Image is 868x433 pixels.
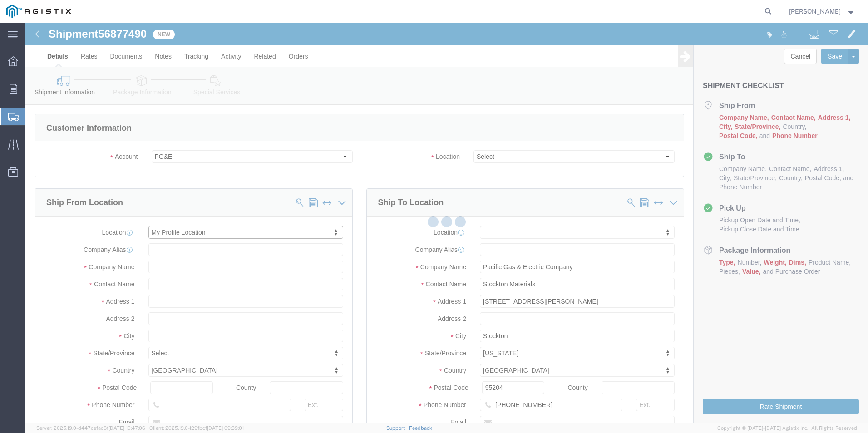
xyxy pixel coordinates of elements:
button: [PERSON_NAME] [789,6,856,17]
a: Feedback [409,425,432,431]
span: Kristen Tunnell [789,6,841,16]
a: Support [386,425,409,431]
span: Client: 2025.19.0-129fbcf [149,425,244,431]
span: Copyright © [DATE]-[DATE] Agistix Inc., All Rights Reserved [717,424,857,432]
span: [DATE] 10:47:06 [108,425,145,431]
span: Server: 2025.19.0-d447cefac8f [36,425,145,431]
img: logo [6,5,71,18]
span: [DATE] 09:39:01 [207,425,244,431]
